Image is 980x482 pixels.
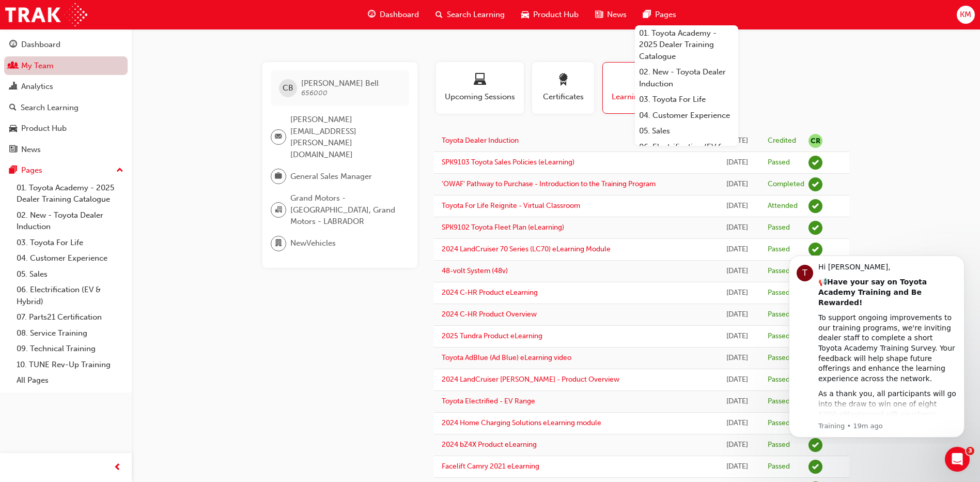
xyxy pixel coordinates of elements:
[768,418,790,428] div: Passed
[635,25,738,65] a: 01. Toyota Academy - 2025 Dealer Training Catalogue
[722,265,752,277] div: Wed Oct 16 2024 09:03:43 GMT+1000 (Australian Eastern Standard Time)
[808,438,822,452] span: learningRecordVerb_PASS-icon
[808,460,822,474] span: learningRecordVerb_PASS-icon
[21,144,41,156] div: News
[768,462,790,472] div: Passed
[532,62,594,114] button: Certificates
[275,130,282,144] span: email-icon
[12,357,128,373] a: 10. TUNE Rev-Up Training
[768,353,790,363] div: Passed
[722,178,752,190] div: Thu Oct 17 2024 12:50:56 GMT+1000 (Australian Eastern Standard Time)
[611,91,672,103] span: Learning History
[808,199,822,213] span: learningRecordVerb_ATTEND-icon
[607,9,627,21] span: News
[301,79,379,88] span: [PERSON_NAME] Bell
[442,179,656,188] a: 'OWAF' Pathway to Purchase - Introduction to the Training Program
[442,462,539,471] a: Facelift Camry 2021 eLearning
[602,62,680,114] button: Learning History
[360,4,427,25] a: guage-iconDashboard
[283,82,293,94] span: CB
[722,222,752,234] div: Wed Oct 16 2024 11:29:38 GMT+1000 (Australian Eastern Standard Time)
[21,39,60,51] div: Dashboard
[768,136,796,146] div: Credited
[12,180,128,207] a: 01. Toyota Academy - 2025 Dealer Training Catalogue
[635,123,738,139] a: 05. Sales
[4,33,128,161] button: DashboardMy TeamAnalyticsSearch LearningProduct HubNews
[447,9,505,21] span: Search Learning
[768,245,790,254] div: Passed
[960,9,971,21] span: KM
[442,310,537,319] a: 2024 C-HR Product Overview
[12,250,128,266] a: 04. Customer Experience
[533,9,579,21] span: Product Hub
[768,288,790,298] div: Passed
[442,223,564,232] a: SPK9102 Toyota Fleet Plan (eLearning)
[4,161,128,180] button: Pages
[380,9,419,21] span: Dashboard
[540,91,586,103] span: Certificates
[4,35,128,54] a: Dashboard
[442,266,508,275] a: 48-volt System (48v)
[442,375,619,384] a: 2024 LandCruiser [PERSON_NAME] - Product Overview
[275,203,282,217] span: organisation-icon
[116,164,123,177] span: up-icon
[9,40,17,50] span: guage-icon
[768,310,790,320] div: Passed
[12,282,128,309] a: 06. Electrification (EV & Hybrid)
[21,102,79,114] div: Search Learning
[290,114,401,160] span: [PERSON_NAME][EMAIL_ADDRESS][PERSON_NAME][DOMAIN_NAME]
[808,177,822,191] span: learningRecordVerb_COMPLETE-icon
[722,287,752,299] div: Wed Oct 16 2024 08:56:07 GMT+1000 (Australian Eastern Standard Time)
[722,461,752,473] div: Tue Oct 15 2024 17:38:05 GMT+1000 (Australian Eastern Standard Time)
[436,62,524,114] button: Upcoming Sessions
[21,81,53,93] div: Analytics
[4,140,128,159] a: News
[722,374,752,386] div: Tue Oct 15 2024 18:01:24 GMT+1000 (Australian Eastern Standard Time)
[290,192,401,228] span: Grand Motors - [GEOGRAPHIC_DATA], Grand Motors - LABRADOR
[9,166,17,175] span: pages-icon
[513,4,587,25] a: car-iconProduct Hub
[444,91,516,103] span: Upcoming Sessions
[442,158,574,167] a: SPK9103 Toyota Sales Policies (eLearning)
[773,246,980,444] iframe: Intercom notifications message
[12,266,128,282] a: 05. Sales
[442,201,580,210] a: Toyota For Life Reignite - Virtual Classroom
[301,88,328,97] span: 656000
[442,440,537,449] a: 2024 bZ4X Product eLearning
[722,417,752,429] div: Tue Oct 15 2024 17:52:36 GMT+1000 (Australian Eastern Standard Time)
[722,200,752,212] div: Wed Oct 16 2024 12:00:00 GMT+1000 (Australian Eastern Standard Time)
[722,309,752,321] div: Wed Oct 16 2024 08:45:22 GMT+1000 (Australian Eastern Standard Time)
[435,8,443,21] span: search-icon
[768,158,790,168] div: Passed
[655,9,676,21] span: Pages
[12,372,128,388] a: All Pages
[12,309,128,325] a: 07. Parts21 Certification
[768,179,804,189] div: Completed
[9,82,17,92] span: chart-icon
[5,3,87,26] img: Trak
[595,8,603,21] span: news-icon
[722,396,752,408] div: Tue Oct 15 2024 17:56:37 GMT+1000 (Australian Eastern Standard Time)
[643,8,651,21] span: pages-icon
[427,4,513,25] a: search-iconSearch Learning
[442,245,611,253] a: 2024 LandCruiser 70 Series (LC70) eLearning Module
[722,352,752,364] div: Tue Oct 15 2024 18:12:22 GMT+1000 (Australian Eastern Standard Time)
[21,164,42,176] div: Pages
[768,397,790,406] div: Passed
[12,207,128,235] a: 02. New - Toyota Dealer Induction
[808,243,822,257] span: learningRecordVerb_PASS-icon
[442,418,601,427] a: 2024 Home Charging Solutions eLearning module
[722,244,752,255] div: Wed Oct 16 2024 09:27:57 GMT+1000 (Australian Eastern Standard Time)
[368,8,376,21] span: guage-icon
[722,439,752,451] div: Tue Oct 15 2024 17:47:15 GMT+1000 (Australian Eastern Standard Time)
